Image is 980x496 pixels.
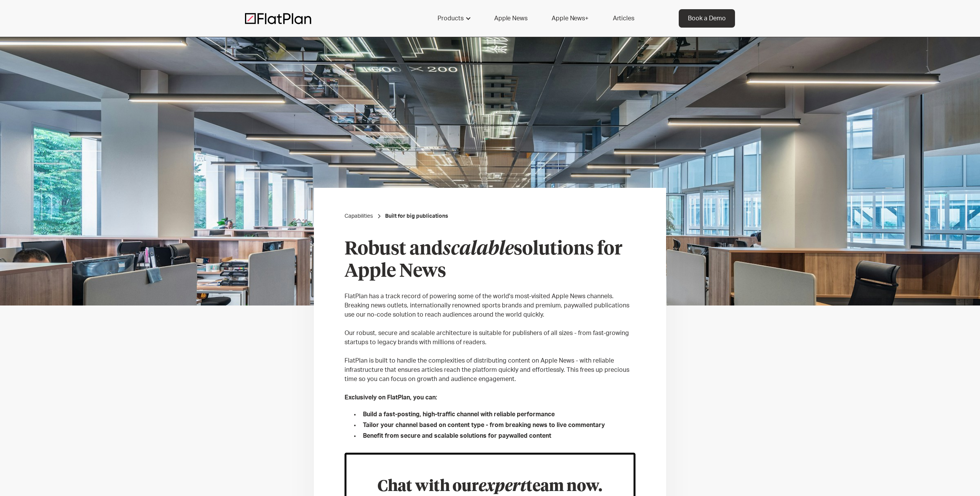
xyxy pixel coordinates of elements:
a: Book a Demo [679,9,735,28]
p: FlatPlan has a track record of powering some of the world's most-visited Apple News channels. Bre... [345,292,635,319]
li: Tailor your channel based on content type - from breaking news to live commentary [360,420,635,430]
a: Built for big publications [385,212,448,220]
p: ‍ [345,282,635,292]
div: Products [428,9,479,28]
em: expert [479,479,526,494]
div: Products [438,14,464,23]
p: ‍ [345,384,635,393]
a: Articles [604,9,644,28]
div: Book a Demo [688,14,726,23]
a: Capabilities [345,212,373,220]
li: Build a fast-posting, high-traffic channel with reliable performance [360,410,635,419]
p: FlatPlan is built to handle the complexities of distributing content on Apple News - with reliabl... [345,356,635,384]
em: scalable [443,240,514,258]
a: Apple News [485,9,536,28]
p: ‍ [345,347,635,356]
li: Benefit from secure and scalable solutions for paywalled content [360,431,635,440]
h2: Robust and solutions for Apple News [345,238,635,282]
p: ‍ [345,319,635,328]
strong: Exclusively on FlatPlan, you can: [345,394,437,401]
a: Apple News+ [542,9,597,28]
h3: Chat with our team now. [369,478,611,496]
p: Our robust, secure and scalable architecture is suitable for publishers of all sizes - from fast-... [345,328,635,347]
